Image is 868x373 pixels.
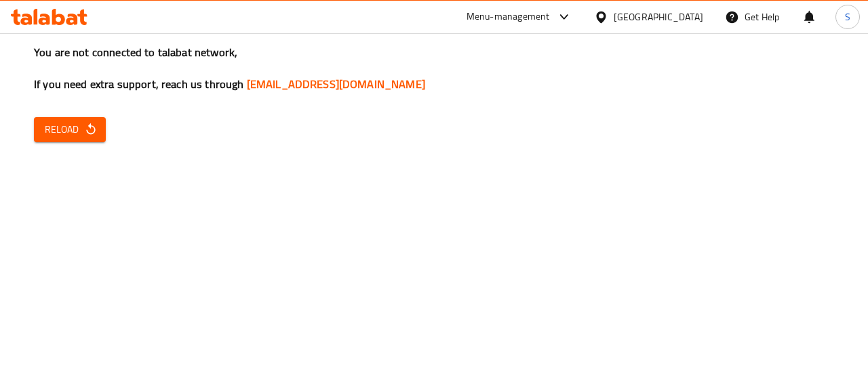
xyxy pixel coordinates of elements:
[614,9,703,24] div: [GEOGRAPHIC_DATA]
[845,9,850,24] span: S
[34,117,106,142] button: Reload
[247,74,425,94] a: [EMAIL_ADDRESS][DOMAIN_NAME]
[467,9,550,25] div: Menu-management
[34,45,834,92] h3: You are not connected to talabat network, If you need extra support, reach us through
[45,121,95,138] span: Reload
